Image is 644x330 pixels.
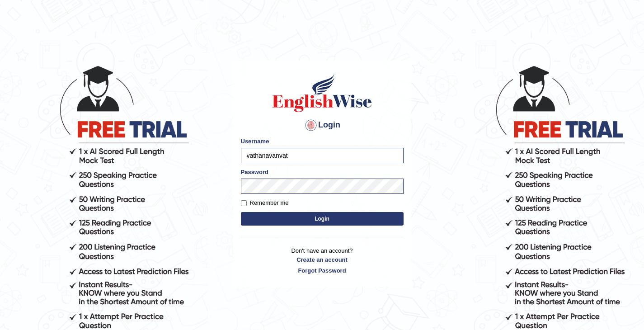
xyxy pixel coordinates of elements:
[241,200,247,206] input: Remember me
[241,246,404,274] p: Don't have an account?
[241,266,404,275] a: Forgot Password
[241,198,289,207] label: Remember me
[241,137,269,146] label: Username
[271,73,374,113] img: Logo of English Wise sign in for intelligent practice with AI
[241,212,404,226] button: Login
[241,118,404,132] h4: Login
[241,168,268,176] label: Password
[241,255,404,264] a: Create an account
